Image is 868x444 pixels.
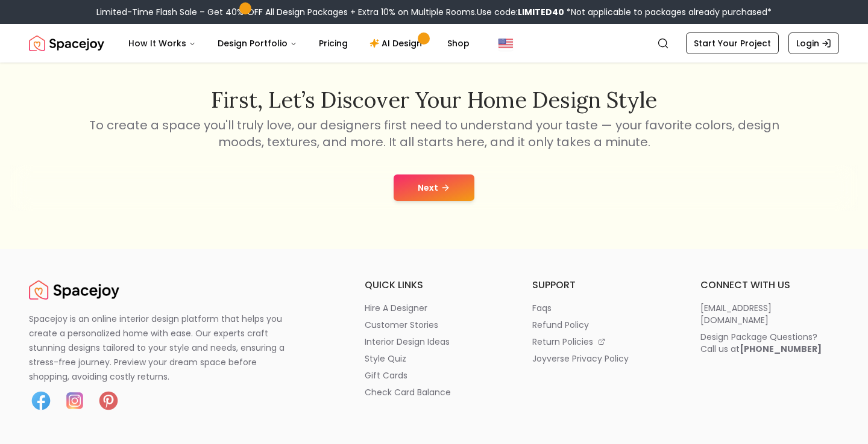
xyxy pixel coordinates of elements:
a: interior design ideas [365,336,503,348]
div: Design Package Questions? Call us at [700,331,822,355]
img: Pinterest icon [96,389,121,413]
p: gift cards [365,369,407,381]
a: style quiz [365,353,503,365]
p: joyverse privacy policy [532,353,629,365]
a: joyverse privacy policy [532,353,671,365]
a: customer stories [365,319,503,331]
p: return policies [532,336,593,348]
button: Next [394,174,474,201]
a: Spacejoy [29,31,104,55]
h6: quick links [365,278,503,292]
a: Start Your Project [686,32,779,54]
p: Spacejoy is an online interior design platform that helps you create a personalized home with eas... [29,312,299,384]
h6: connect with us [700,278,839,292]
button: How It Works [119,31,206,55]
a: gift cards [365,369,503,381]
p: To create a space you'll truly love, our designers first need to understand your taste — your fav... [87,117,781,150]
p: interior design ideas [365,336,450,348]
a: Spacejoy [29,278,119,302]
button: Design Portfolio [208,31,307,55]
img: Spacejoy Logo [29,31,104,55]
a: return policies [532,336,671,348]
nav: Main [119,31,479,55]
img: Spacejoy Logo [29,278,119,302]
span: Use code: [477,6,564,18]
a: refund policy [532,319,671,331]
p: style quiz [365,353,406,365]
a: Login [788,32,839,54]
p: customer stories [365,319,438,331]
h2: First, let’s discover your home design style [87,88,781,112]
a: hire a designer [365,302,503,314]
nav: Global [29,24,839,63]
a: faqs [532,302,671,314]
span: *Not applicable to packages already purchased* [564,6,772,18]
img: Instagram icon [63,389,87,413]
a: [EMAIL_ADDRESS][DOMAIN_NAME] [700,302,839,326]
a: Pricing [309,31,357,55]
p: check card balance [365,386,451,398]
h6: support [532,278,671,292]
img: United States [498,36,513,51]
a: check card balance [365,386,503,398]
div: Limited-Time Flash Sale – Get 40% OFF All Design Packages + Extra 10% on Multiple Rooms. [96,6,772,18]
p: hire a designer [365,302,427,314]
p: refund policy [532,319,589,331]
b: [PHONE_NUMBER] [740,343,822,355]
a: Shop [438,31,479,55]
img: Facebook icon [29,389,53,413]
b: LIMITED40 [518,6,564,18]
a: AI Design [360,31,435,55]
p: faqs [532,302,552,314]
a: Design Package Questions?Call us at[PHONE_NUMBER] [700,331,839,355]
